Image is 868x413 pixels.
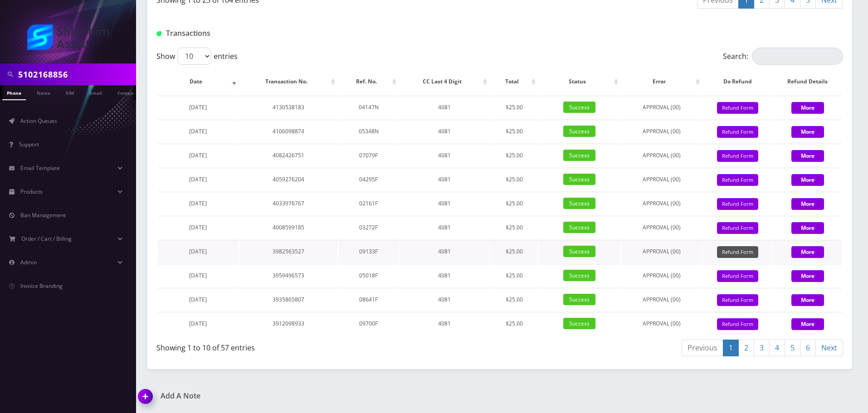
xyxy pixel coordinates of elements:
[621,264,702,287] td: APPROVAL (00)
[400,144,489,167] td: 4081
[539,68,620,95] th: Status: activate to sort column ascending
[338,264,399,287] td: 05018F
[85,85,107,99] a: Email
[621,96,702,119] td: APPROVAL (00)
[563,174,595,185] span: Success
[563,318,595,329] span: Success
[723,340,739,356] a: 1
[563,222,595,233] span: Success
[791,222,824,234] button: More
[621,168,702,191] td: APPROVAL (00)
[21,235,72,243] span: Order / Cart / Billing
[189,272,207,279] span: [DATE]
[563,150,595,161] span: Success
[338,288,399,311] td: 08641F
[239,96,337,119] td: 4130538183
[800,340,816,356] a: 6
[32,85,55,99] a: Name
[563,294,595,305] span: Success
[338,216,399,239] td: 03272F
[239,240,337,263] td: 3982563527
[563,270,595,281] span: Success
[338,240,399,263] td: 09133F
[338,68,399,95] th: Ref. No.: activate to sort column ascending
[717,294,758,306] button: Refund Form
[621,216,702,239] td: APPROVAL (00)
[239,312,337,335] td: 3912098933
[723,48,843,65] label: Search:
[791,318,824,330] button: More
[20,211,66,219] span: Ban Management
[791,270,824,282] button: More
[400,192,489,215] td: 4081
[20,282,63,290] span: Invoice Branding
[189,151,207,159] span: [DATE]
[563,198,595,209] span: Success
[189,224,207,231] span: [DATE]
[791,246,824,258] button: More
[717,246,758,258] button: Refund Form
[239,120,337,143] td: 4106098874
[717,174,758,186] button: Refund Form
[156,48,238,65] label: Show entries
[563,126,595,137] span: Success
[400,312,489,335] td: 4081
[156,339,493,353] div: Showing 1 to 10 of 57 entries
[61,85,78,99] a: SIM
[791,198,824,210] button: More
[773,68,842,95] th: Refund Details
[490,312,538,335] td: $25.00
[138,392,493,400] a: Add A Note
[239,144,337,167] td: 4082426751
[189,103,207,111] span: [DATE]
[20,117,57,125] span: Action Queues
[20,258,37,266] span: Admin
[400,96,489,119] td: 4081
[621,144,702,167] td: APPROVAL (00)
[703,68,772,95] th: Do Refund
[239,68,337,95] th: Transaction No.: activate to sort column ascending
[791,102,824,114] button: More
[717,222,758,234] button: Refund Form
[239,192,337,215] td: 4033976767
[490,240,538,263] td: $25.00
[400,68,489,95] th: CC Last 4 Digit: activate to sort column ascending
[400,288,489,311] td: 4081
[20,188,43,195] span: Products
[490,120,538,143] td: $25.00
[490,216,538,239] td: $25.00
[19,141,39,148] span: Support
[791,150,824,162] button: More
[239,288,337,311] td: 3935865807
[177,48,211,65] select: Showentries
[490,192,538,215] td: $25.00
[2,85,26,100] a: Phone
[189,248,207,255] span: [DATE]
[621,120,702,143] td: APPROVAL (00)
[189,296,207,303] span: [DATE]
[189,127,207,135] span: [DATE]
[189,320,207,327] span: [DATE]
[27,24,109,50] img: Shluchim Assist
[490,68,538,95] th: Total: activate to sort column ascending
[157,68,239,95] th: Date: activate to sort column ascending
[682,340,723,356] a: Previous
[769,340,785,356] a: 4
[717,102,758,114] button: Refund Form
[791,126,824,138] button: More
[791,294,824,306] button: More
[239,216,337,239] td: 4008599185
[18,66,134,83] input: Search in Company
[621,68,702,95] th: Error: activate to sort column ascending
[189,175,207,183] span: [DATE]
[338,312,399,335] td: 09700F
[815,340,843,356] a: Next
[490,168,538,191] td: $25.00
[338,192,399,215] td: 02161F
[490,96,538,119] td: $25.00
[239,264,337,287] td: 3959496573
[400,216,489,239] td: 4081
[490,144,538,167] td: $25.00
[338,96,399,119] td: 04147N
